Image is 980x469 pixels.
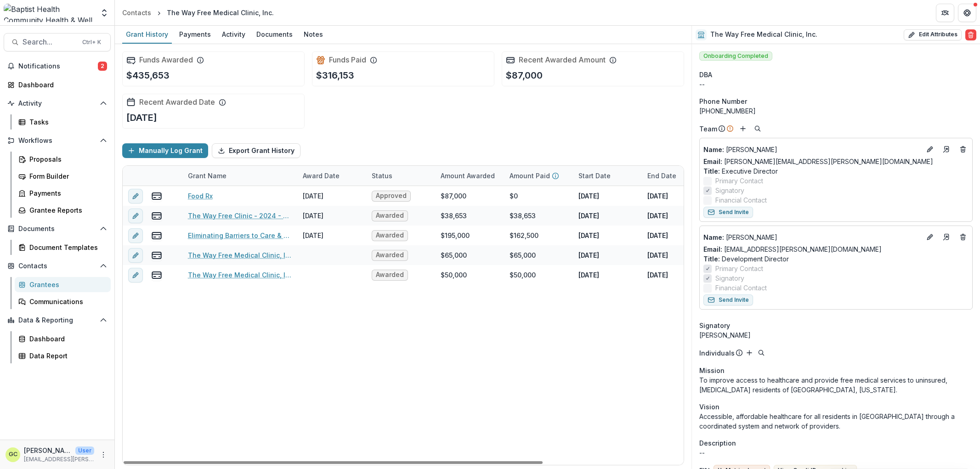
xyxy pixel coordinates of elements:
button: Add [744,347,755,358]
p: Accessible, affordable healthcare for all residents in [GEOGRAPHIC_DATA] through a coordinated sy... [699,412,973,431]
a: Payments [176,26,215,44]
div: $0 [510,191,518,201]
div: Award Date [297,171,345,181]
button: Notifications2 [4,59,111,73]
a: Activity [218,26,249,44]
button: Open Activity [4,96,111,111]
p: Executive Director [703,166,969,176]
span: Vision [699,402,719,412]
span: Documents [18,225,96,233]
div: Ctrl + K [80,37,103,47]
p: [DATE] [126,111,157,124]
span: Signatory [715,186,744,195]
div: [DATE] [303,211,323,220]
button: Get Help [958,4,976,22]
div: $50,000 [441,270,467,280]
button: view-payments [151,270,162,281]
p: Development Director [703,254,969,264]
a: Notes [300,26,327,44]
img: Baptist Health Community Health & Well Being logo [4,4,94,22]
div: Start Date [573,166,642,186]
div: Grant Name [182,166,297,186]
nav: breadcrumb [119,6,278,19]
div: Amount Awarded [435,166,504,186]
p: [DATE] [647,270,668,280]
p: -- [699,448,973,458]
a: Grantee Reports [15,203,111,218]
a: Go to contact [939,230,954,244]
a: Dashboard [4,77,111,92]
div: Dashboard [18,80,103,90]
div: Status [366,171,398,181]
div: Amount Awarded [435,171,500,181]
span: Awarded [376,251,404,259]
div: End Date [642,166,711,186]
a: Form Builder [15,169,111,184]
p: To improve access to healthcare and provide free medical services to uninsured, [MEDICAL_DATA] re... [699,375,973,395]
a: The Way Free Medical Clinic, Inc.-Clinic Services Expanding Care Initiative-1 [188,270,292,280]
span: Email: [703,245,722,253]
span: Activity [18,100,96,107]
a: Food Rx [188,191,213,201]
div: $38,653 [510,211,536,220]
div: Payments [176,28,215,41]
div: $162,500 [510,231,538,240]
p: [DATE] [578,270,599,280]
span: Name : [703,233,724,241]
span: Awarded [376,212,404,220]
button: Manually Log Grant [122,143,208,158]
div: Status [366,166,435,186]
div: Proposals [29,154,103,164]
div: End Date [642,171,682,181]
a: The Way Free Medical Clinic, Inc.-Permanent Headquarters Facility-1 [188,250,292,260]
a: The Way Free Clinic - 2024 - BH FY24 Strategic Investment Application [188,211,292,220]
span: Notifications [18,62,98,70]
button: Send Invite [703,294,753,305]
button: Open Data & Reporting [4,313,111,328]
button: Search... [4,33,111,51]
div: Grantee Reports [29,205,103,215]
div: $65,000 [510,250,536,260]
button: Edit [924,144,935,155]
button: More [98,449,109,460]
button: Open Documents [4,221,111,236]
span: Title : [703,167,720,175]
div: $65,000 [441,250,467,260]
span: Awarded [376,271,404,279]
div: $87,000 [441,191,466,201]
span: Description [699,438,736,448]
a: Name: [PERSON_NAME] [703,145,921,154]
span: Title : [703,255,720,263]
p: [DATE] [578,250,599,260]
div: Contacts [122,8,151,17]
p: [DATE] [578,231,599,240]
button: Send Invite [703,207,753,218]
div: [PERSON_NAME] [699,330,973,340]
span: Data & Reporting [18,316,96,324]
div: Glenwood Charles [9,452,17,458]
div: Payments [29,188,103,198]
button: Partners [936,4,954,22]
span: Workflows [18,137,96,145]
p: [DATE] [647,250,668,260]
p: User [75,446,94,455]
span: Mission [699,366,725,375]
p: [PERSON_NAME] [703,145,921,154]
div: Grant History [122,28,172,41]
div: -- [699,79,973,89]
h2: Recent Awarded Amount [519,56,606,64]
button: Add [737,123,748,134]
a: Go to contact [939,142,954,157]
a: Payments [15,186,111,201]
button: Edit Attributes [904,29,962,40]
span: DBA [699,70,712,79]
span: Email: [703,158,722,165]
p: [DATE] [578,211,599,220]
div: Notes [300,28,327,41]
div: Data Report [29,351,103,361]
button: edit [128,209,143,223]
